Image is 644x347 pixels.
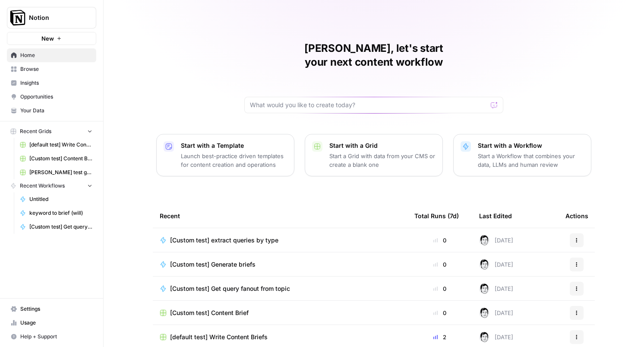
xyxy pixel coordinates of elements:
a: [default test] Write Content Briefs [16,138,96,152]
span: Recent Grids [20,127,51,135]
button: Start with a GridStart a Grid with data from your CMS or create a blank one [305,134,443,176]
div: [DATE] [479,308,513,318]
span: [default test] Write Content Briefs [29,141,92,149]
div: 0 [414,260,465,269]
a: [Custom test] Get query fanout from topic [16,220,96,234]
input: What would you like to create today? [250,101,487,109]
div: Recent [160,204,401,228]
span: Your Data [20,107,92,115]
button: Workspace: Notion [7,7,96,29]
div: [DATE] [479,332,513,342]
button: Start with a WorkflowStart a Workflow that combines your data, LLMs and human review [453,134,591,176]
img: ygx76vswflo5630il17c0dd006mi [479,235,489,245]
div: 2 [414,333,465,341]
div: [DATE] [479,235,513,245]
p: Start with a Template [181,141,287,150]
span: [Custom test] Get query fanout from topic [170,284,290,293]
span: New [41,34,54,43]
span: Notion [29,13,81,22]
a: [Custom test] Get query fanout from topic [160,284,401,293]
a: Untitled [16,192,96,206]
h1: [PERSON_NAME], let's start your next content workflow [244,41,503,69]
span: Usage [20,319,92,327]
a: [PERSON_NAME] test grid [16,166,96,179]
div: 0 [414,284,465,293]
span: [Custom test] extract queries by type [170,236,278,245]
a: Home [7,48,96,62]
a: Opportunities [7,90,96,104]
span: keyword to brief (will) [29,209,92,217]
button: New [7,32,96,45]
span: Insights [20,79,92,87]
button: Recent Workflows [7,179,96,192]
span: [Custom test] Content Brief [170,309,249,317]
a: [Custom test] extract queries by type [160,236,401,245]
div: Actions [565,204,588,228]
a: [Custom test] Content Brief [160,309,401,317]
p: Start a Grid with data from your CMS or create a blank one [329,152,436,169]
button: Help + Support [7,330,96,344]
span: Recent Workflows [20,182,65,190]
span: Settings [20,305,92,313]
a: Insights [7,76,96,90]
span: Untitled [29,195,92,203]
img: Notion Logo [10,10,25,25]
button: Start with a TemplateLaunch best-practice driven templates for content creation and operations [156,134,294,176]
div: 0 [414,236,465,245]
a: Your Data [7,104,96,118]
span: [PERSON_NAME] test grid [29,169,92,176]
img: ygx76vswflo5630il17c0dd006mi [479,308,489,318]
span: Opportunities [20,93,92,101]
a: [Custom test] Content Brief [16,152,96,166]
div: [DATE] [479,259,513,270]
p: Start a Workflow that combines your data, LLMs and human review [478,152,584,169]
p: Launch best-practice driven templates for content creation and operations [181,152,287,169]
p: Start with a Grid [329,141,436,150]
span: [Custom test] Content Brief [29,155,92,162]
span: Help + Support [20,333,92,341]
img: ygx76vswflo5630il17c0dd006mi [479,332,489,342]
a: [default test] Write Content Briefs [160,333,401,341]
span: Home [20,51,92,59]
div: Last Edited [479,204,512,228]
a: keyword to brief (will) [16,206,96,220]
img: ygx76vswflo5630il17c0dd006mi [479,259,489,270]
a: Settings [7,302,96,316]
div: 0 [414,309,465,317]
span: [default test] Write Content Briefs [170,333,268,341]
a: [Custom test] Generate briefs [160,260,401,269]
a: Browse [7,62,96,76]
span: [Custom test] Generate briefs [170,260,256,269]
div: [DATE] [479,283,513,294]
p: Start with a Workflow [478,141,584,150]
button: Recent Grids [7,125,96,138]
img: ygx76vswflo5630il17c0dd006mi [479,283,489,294]
span: [Custom test] Get query fanout from topic [29,223,92,231]
div: Total Runs (7d) [414,204,459,228]
a: Usage [7,316,96,330]
span: Browse [20,65,92,73]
